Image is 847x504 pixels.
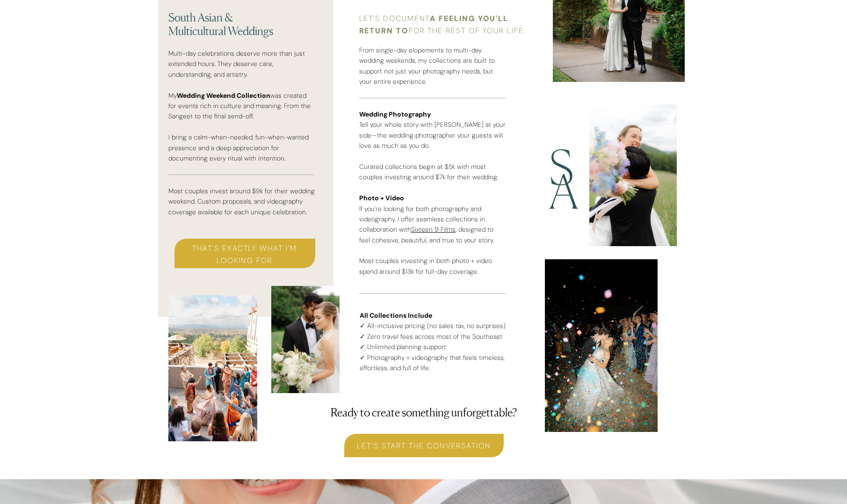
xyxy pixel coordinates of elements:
img: tab_keywords_by_traffic_grey.svg [93,59,101,66]
p: Tell your whole story with [PERSON_NAME] at your side—the wedding photographer your guests will l... [359,109,506,289]
p: let's document for the rest of your life. [359,13,531,47]
b: Wedding Weekend Collection [177,91,270,100]
a: THAT'S EXACTLY WHAT I'M LOOKING FOR [174,242,315,253]
p: Most couples invest around $9k for their wedding weekend. Custom proposals, and videography cover... [168,186,315,223]
img: tab_domain_overview_orange.svg [25,59,33,66]
b: a feeling you'll return to [359,14,509,36]
h3: South Asian & Multicultural Weddings [168,11,292,31]
span: ✓ All-inclusive pricing (no sales tax, no surprises) [360,321,506,330]
span: ✓ Unlimited planning support [360,343,446,351]
b: Wedding Photography [359,110,431,118]
img: website_grey.svg [15,24,22,32]
div: Domain: [DOMAIN_NAME] [24,24,103,32]
b: All Collections Include [360,311,432,320]
p: From single-day elopements to multi-day wedding weekends, my collections are built to support not... [359,45,506,90]
h2: S [549,139,579,174]
b: Photo + Video [359,194,404,202]
p: Multi-day celebrations deserve more than just extended hours. They deserve care, understanding, a... [168,48,315,179]
span: ✓ Photography + videography that feels timeless, effortless, and full of life. [360,353,505,372]
h2: A [549,164,579,198]
div: Keywords by Traffic [103,60,158,66]
span: ✓ Zero travel fees across most of the Southeast [360,332,502,341]
img: logo_orange.svg [15,15,22,22]
div: v 4.0.25 [26,15,46,22]
a: Sixteen 9 Films [411,225,456,234]
a: Let’s Start the Conversation [345,440,504,451]
div: Domain Overview [36,60,84,66]
p: Ready to create something unforgettable? [307,404,541,423]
